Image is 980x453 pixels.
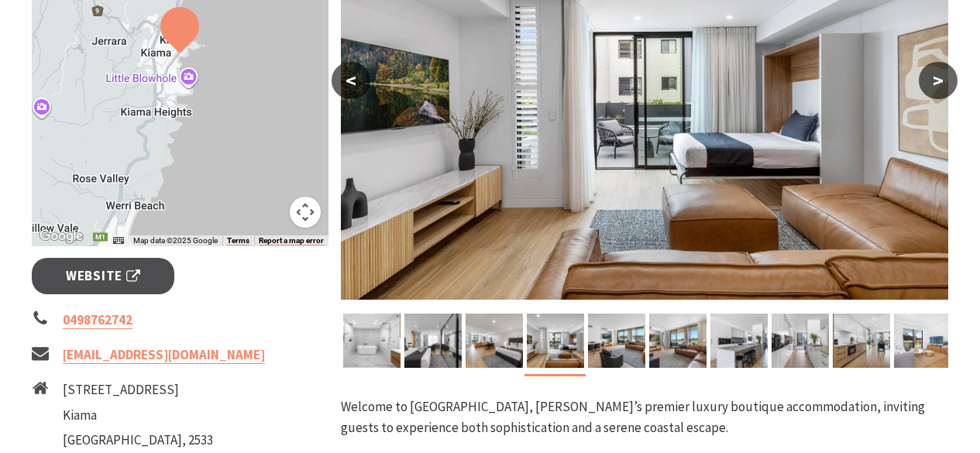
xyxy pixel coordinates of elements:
button: Keyboard shortcuts [113,235,124,246]
a: 0498762742 [63,311,132,329]
button: < [332,62,370,99]
span: Website [66,266,140,287]
img: Google [36,226,87,246]
a: Terms [227,236,249,245]
li: [STREET_ADDRESS] [63,379,213,400]
p: Welcome to [GEOGRAPHIC_DATA], [PERSON_NAME]’s premier luxury boutique accommodation, inviting gue... [341,396,948,438]
a: [EMAIL_ADDRESS][DOMAIN_NAME] [63,346,265,364]
button: > [919,62,958,99]
a: Website [32,258,175,294]
a: Open this area in Google Maps (opens a new window) [36,226,87,246]
button: Map camera controls [290,197,321,228]
li: Kiama [63,405,213,426]
a: Report a map error [259,236,324,245]
span: Map data ©2025 Google [133,236,218,245]
li: [GEOGRAPHIC_DATA], 2533 [63,430,213,451]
